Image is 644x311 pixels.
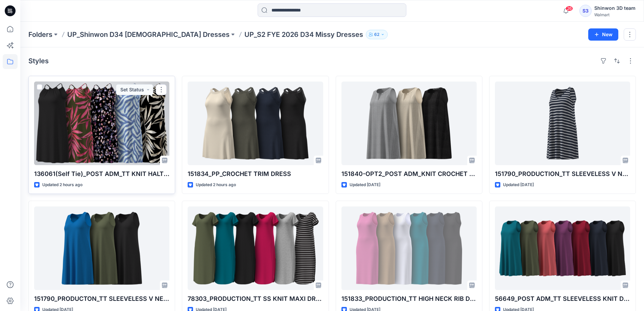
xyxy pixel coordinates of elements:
[495,294,630,304] p: 56649_POST ADM_TT SLEEVELESS KNIT DRESS_SOLID
[28,30,52,39] a: Folders
[188,294,323,304] p: 78303_PRODUCTION_TT SS KNIT MAXI DRESS
[42,181,82,188] p: Updated 2 hours ago
[188,82,323,165] a: 151834_PP_CROCHET TRIM DRESS
[244,30,363,39] p: UP_S2 FYE 2026 D34 Missy Dresses
[594,12,636,17] div: Walmart
[196,181,236,188] p: Updated 2 hours ago
[495,82,630,165] a: 151790_PRODUCTION_TT SLEEVELESS V NECK DRESS_STRIPE
[566,6,573,11] span: 26
[34,169,169,179] p: 136061(Self Tie)_POST ADM_TT KNIT HALTER DRESS
[34,294,169,304] p: 151790_PRODUCTON_TT SLEEVELESS V NECK DRESS_SOLID
[341,82,477,165] a: 151840-OPT2_POST ADM_KNIT CROCHET MINI DRESS
[34,82,169,165] a: 136061(Self Tie)_POST ADM_TT KNIT HALTER DRESS
[495,206,630,290] a: 56649_POST ADM_TT SLEEVELESS KNIT DRESS_SOLID
[594,4,636,12] div: Shinwon 3D team
[503,181,534,188] p: Updated [DATE]
[366,30,388,39] button: 62
[374,31,379,38] p: 62
[67,30,230,39] a: UP_Shinwon D34 [DEMOGRAPHIC_DATA] Dresses
[341,206,477,290] a: 151833_PRODUCTION_TT HIGH NECK RIB DRESS
[579,5,592,17] div: S3
[588,28,618,41] button: New
[495,169,630,179] p: 151790_PRODUCTION_TT SLEEVELESS V NECK DRESS_STRIPE
[350,181,380,188] p: Updated [DATE]
[188,169,323,179] p: 151834_PP_CROCHET TRIM DRESS
[341,169,477,179] p: 151840-OPT2_POST ADM_KNIT CROCHET MINI DRESS
[188,206,323,290] a: 78303_PRODUCTION_TT SS KNIT MAXI DRESS
[28,57,49,65] h4: Styles
[341,294,477,304] p: 151833_PRODUCTION_TT HIGH NECK RIB DRESS
[34,206,169,290] a: 151790_PRODUCTON_TT SLEEVELESS V NECK DRESS_SOLID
